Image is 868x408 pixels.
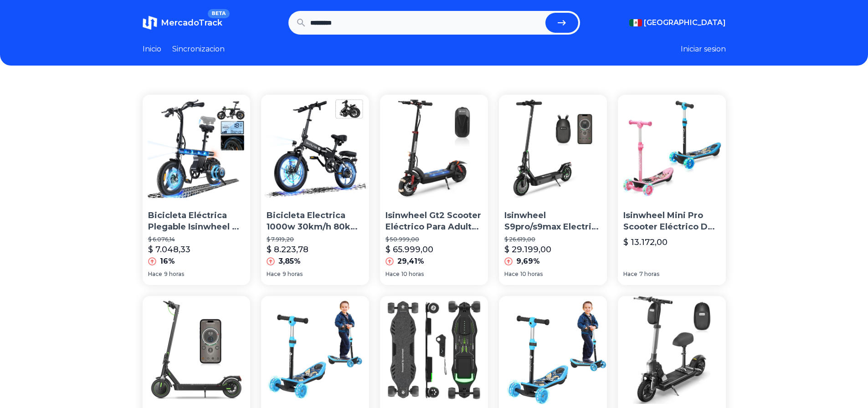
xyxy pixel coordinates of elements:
[172,44,225,55] a: Sincronizacion
[148,210,245,233] p: Bicicleta Eléctrica Plegable Isinwheel U1 Negra 7.8ah 1000w
[499,95,607,285] a: Isinwheel S9pro/s9max Electric Scooter 8.5/10 Tires 18/22Isinwheel S9pro/s9max Electric Scooter 8...
[143,44,161,55] a: Inicio
[148,243,190,256] p: $ 7.048,33
[267,210,364,233] p: Bicicleta Electrica 1000w 30km/h 80km Isinwheel U3 16 Plegable Negro
[380,95,488,285] a: Isinwheel Gt2 Scooter Eléctrico Para Adultos NeumáticosIsinwheel Gt2 Scooter Eléctrico Para Adult...
[629,17,726,28] button: [GEOGRAPHIC_DATA]
[401,270,424,278] span: 10 horas
[143,15,157,30] img: MercadoTrack
[278,256,301,267] p: 3,85%
[267,243,308,256] p: $ 8.223,78
[504,236,601,243] p: $ 26.619,00
[623,210,720,233] p: Isinwheel Mini Pro Scooter Eléctrico De 3 Ruedas Para Niños
[644,17,726,28] span: [GEOGRAPHIC_DATA]
[618,296,726,404] img: Isinwheel Scooter Eléctrico X1, Motor De 500 W, Rango De Has
[143,95,251,285] a: Bicicleta Eléctrica Plegable Isinwheel U1 Negra 7.8ah 1000wBicicleta Eléctrica Plegable Isinwheel...
[385,236,483,243] p: $ 50.999,00
[681,44,726,55] button: Iniciar sesion
[148,236,245,243] p: $ 6.076,14
[385,210,483,233] p: Isinwheel Gt2 Scooter Eléctrico Para Adultos Neumáticos
[504,270,519,278] span: Hace
[267,270,281,278] span: Hace
[639,270,659,278] span: 7 horas
[282,270,303,278] span: 9 horas
[380,95,488,203] img: Isinwheel Gt2 Scooter Eléctrico Para Adultos Neumáticos
[261,296,369,404] img: Isinwheel Mini Pro Electric Scooter Para Niños De 3 A 12 Año
[397,256,424,267] p: 29,41%
[160,256,175,267] p: 16%
[164,270,184,278] span: 9 horas
[208,9,229,18] span: BETA
[520,270,543,278] span: 10 horas
[385,243,433,256] p: $ 65.999,00
[261,95,369,285] a: Bicicleta Electrica 1000w 30km/h 80km Isinwheel U3 16 Plegable NegroBicicleta Electrica 1000w 30k...
[623,270,637,278] span: Hace
[161,18,222,28] span: MercadoTrack
[618,95,726,203] img: Isinwheel Mini Pro Scooter Eléctrico De 3 Ruedas Para Niños
[143,95,251,203] img: Bicicleta Eléctrica Plegable Isinwheel U1 Negra 7.8ah 1000w
[504,243,551,256] p: $ 29.199,00
[148,270,162,278] span: Hace
[380,296,488,404] img: Isinwheel V8 - Patineta Eléctrica Con Control Remoto, Motor
[504,210,601,233] p: Isinwheel S9pro/s9max Electric Scooter 8.5/10 Tires 18/22
[618,95,726,285] a: Isinwheel Mini Pro Scooter Eléctrico De 3 Ruedas Para Niños Isinwheel Mini Pro Scooter Eléctrico ...
[267,236,364,243] p: $ 7.919,20
[499,95,607,203] img: Isinwheel S9pro/s9max Electric Scooter 8.5/10 Tires 18/22
[516,256,540,267] p: 9,69%
[261,95,369,203] img: Bicicleta Electrica 1000w 30km/h 80km Isinwheel U3 16 Plegable Negro
[629,19,642,26] img: Mexico
[385,270,400,278] span: Hace
[623,236,668,249] p: $ 13.172,00
[143,296,251,404] img: Scooter Eléctrico Isinwheel 18-28 Millas De Rango, Velocidad
[143,15,222,30] a: MercadoTrackBETA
